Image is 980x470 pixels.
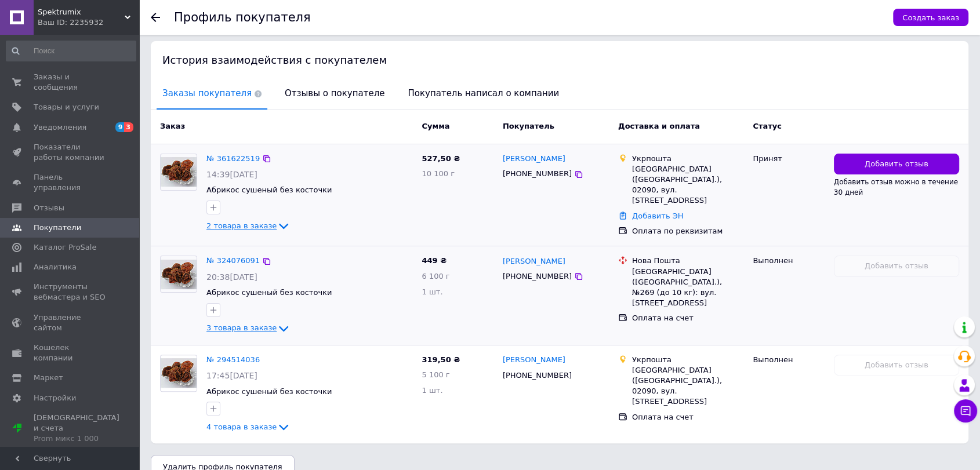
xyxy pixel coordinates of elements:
[206,355,260,364] a: № 294514036
[422,272,449,280] span: 6 100 г
[402,79,565,108] span: Покупатель написал о компании
[160,154,197,191] a: Фото товару
[422,355,460,364] span: 319,50 ₴
[34,413,119,445] span: [DEMOGRAPHIC_DATA] и счета
[279,79,390,108] span: Отзывы о покупателе
[206,371,257,380] span: 17:45[DATE]
[753,122,782,130] span: Статус
[34,142,107,163] span: Показатели работы компании
[500,368,574,383] div: [PHONE_NUMBER]
[834,154,959,175] button: Добавить отзыв
[34,102,99,112] span: Товары и услуги
[422,169,454,178] span: 10 100 г
[954,399,977,422] button: Чат с покупателем
[34,223,81,233] span: Покупатели
[34,312,107,333] span: Управление сайтом
[206,387,332,396] a: Абрикос сушеный без косточки
[206,170,257,179] span: 14:39[DATE]
[34,122,86,133] span: Уведомления
[161,157,197,187] img: Фото товару
[632,267,743,309] div: [GEOGRAPHIC_DATA] ([GEOGRAPHIC_DATA].), №269 (до 10 кг): вул. [STREET_ADDRESS]
[753,154,824,164] div: Принят
[206,256,260,265] a: № 324076091
[632,313,743,323] div: Оплата на счет
[34,282,107,303] span: Инструменты вебмастера и SEO
[206,288,332,297] a: Абрикос сушеный без косточки
[38,7,125,17] span: Spektrumix
[503,122,554,130] span: Покупатель
[632,226,743,236] div: Оплата по реквизитам
[160,256,197,293] a: Фото товару
[34,203,64,213] span: Отзывы
[206,422,277,431] span: 4 товара в заказе
[206,154,260,163] a: № 361622519
[34,72,107,93] span: Заказы и сообщения
[206,422,291,431] a: 4 товара в заказе
[161,260,197,289] img: Фото товару
[34,373,63,383] span: Маркет
[632,412,743,422] div: Оплата на счет
[753,355,824,365] div: Выполнен
[6,41,136,61] input: Поиск
[632,365,743,407] div: [GEOGRAPHIC_DATA] ([GEOGRAPHIC_DATA].), 02090, вул. [STREET_ADDRESS]
[206,221,277,230] span: 2 товара в заказе
[206,221,291,230] a: 2 товара в заказе
[503,355,565,366] a: [PERSON_NAME]
[115,122,125,132] span: 9
[206,323,277,332] span: 3 товара в заказе
[893,9,968,26] button: Создать заказ
[157,79,267,108] span: Заказы покупателя
[503,154,565,165] a: [PERSON_NAME]
[422,122,449,130] span: Сумма
[124,122,133,132] span: 3
[34,433,119,444] div: Prom микс 1 000
[753,256,824,266] div: Выполнен
[865,159,928,170] span: Добавить отзыв
[422,256,447,265] span: 449 ₴
[422,370,449,379] span: 5 100 г
[834,178,958,196] span: Добавить отзыв можно в течение 30 дней
[422,386,442,395] span: 1 шт.
[632,164,743,206] div: [GEOGRAPHIC_DATA] ([GEOGRAPHIC_DATA].), 02090, вул. [STREET_ADDRESS]
[38,17,139,28] div: Ваш ID: 2235932
[34,262,77,272] span: Аналитика
[34,393,76,403] span: Настройки
[161,358,197,388] img: Фото товару
[618,122,700,130] span: Доставка и оплата
[162,54,387,66] span: История взаимодействия с покупателем
[206,323,291,332] a: 3 товара в заказе
[632,256,743,266] div: Нова Пошта
[206,185,332,194] a: Абрикос сушеный без косточки
[34,172,107,193] span: Панель управления
[632,154,743,164] div: Укрпошта
[422,287,442,296] span: 1 шт.
[174,10,311,24] h1: Профиль покупателя
[160,355,197,392] a: Фото товару
[34,242,96,253] span: Каталог ProSale
[632,212,683,220] a: Добавить ЭН
[503,256,565,267] a: [PERSON_NAME]
[902,13,959,22] span: Создать заказ
[500,269,574,284] div: [PHONE_NUMBER]
[34,343,107,363] span: Кошелек компании
[151,13,160,22] div: Вернуться назад
[422,154,460,163] span: 527,50 ₴
[500,166,574,181] div: [PHONE_NUMBER]
[632,355,743,365] div: Укрпошта
[206,272,257,282] span: 20:38[DATE]
[160,122,185,130] span: Заказ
